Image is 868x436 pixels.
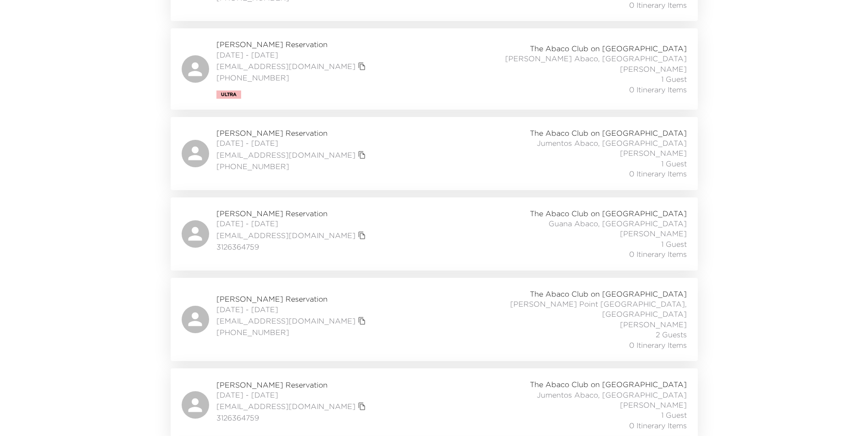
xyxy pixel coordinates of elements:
[216,218,368,229] span: [DATE] - [DATE]
[216,61,356,71] a: [EMAIL_ADDRESS][DOMAIN_NAME]
[216,294,368,304] span: [PERSON_NAME] Reservation
[216,316,356,326] a: [EMAIL_ADDRESS][DOMAIN_NAME]
[216,150,356,160] a: [EMAIL_ADDRESS][DOMAIN_NAME]
[216,208,368,218] span: [PERSON_NAME] Reservation
[629,169,687,179] span: 0 Itinerary Items
[216,390,368,400] span: [DATE] - [DATE]
[216,138,368,148] span: [DATE] - [DATE]
[629,85,687,95] span: 0 Itinerary Items
[171,197,698,271] a: [PERSON_NAME] Reservation[DATE] - [DATE][EMAIL_ADDRESS][DOMAIN_NAME]copy primary member email3126...
[530,128,687,138] span: The Abaco Club on [GEOGRAPHIC_DATA]
[620,148,687,158] span: [PERSON_NAME]
[537,138,687,148] span: Jumentos Abaco, [GEOGRAPHIC_DATA]
[216,327,368,337] span: [PHONE_NUMBER]
[656,330,687,340] span: 2 Guests
[661,239,687,249] span: 1 Guest
[537,390,687,400] span: Jumentos Abaco, [GEOGRAPHIC_DATA]
[171,117,698,190] a: [PERSON_NAME] Reservation[DATE] - [DATE][EMAIL_ADDRESS][DOMAIN_NAME]copy primary member email[PHO...
[356,229,368,242] button: copy primary member email
[530,289,687,299] span: The Abaco Club on [GEOGRAPHIC_DATA]
[629,340,687,350] span: 0 Itinerary Items
[216,161,368,171] span: [PHONE_NUMBER]
[530,43,687,53] span: The Abaco Club on [GEOGRAPHIC_DATA]
[620,319,687,330] span: [PERSON_NAME]
[216,380,368,390] span: [PERSON_NAME] Reservation
[629,420,687,431] span: 0 Itinerary Items
[356,400,368,413] button: copy primary member email
[216,50,368,60] span: [DATE] - [DATE]
[661,74,687,84] span: 1 Guest
[216,304,368,314] span: [DATE] - [DATE]
[221,92,237,97] span: Ultra
[216,242,368,252] span: 3126364759
[216,73,368,83] span: [PHONE_NUMBER]
[485,299,687,319] span: [PERSON_NAME] Point [GEOGRAPHIC_DATA], [GEOGRAPHIC_DATA]
[505,53,687,64] span: [PERSON_NAME] Abaco, [GEOGRAPHIC_DATA]
[216,413,368,423] span: 3126364759
[216,230,356,240] a: [EMAIL_ADDRESS][DOMAIN_NAME]
[661,410,687,420] span: 1 Guest
[620,229,687,239] span: [PERSON_NAME]
[356,314,368,327] button: copy primary member email
[661,159,687,169] span: 1 Guest
[356,60,368,73] button: copy primary member email
[171,278,698,361] a: [PERSON_NAME] Reservation[DATE] - [DATE][EMAIL_ADDRESS][DOMAIN_NAME]copy primary member email[PHO...
[530,379,687,389] span: The Abaco Club on [GEOGRAPHIC_DATA]
[620,64,687,74] span: [PERSON_NAME]
[629,249,687,259] span: 0 Itinerary Items
[171,28,698,109] a: [PERSON_NAME] Reservation[DATE] - [DATE][EMAIL_ADDRESS][DOMAIN_NAME]copy primary member email[PHO...
[549,218,687,229] span: Guana Abaco, [GEOGRAPHIC_DATA]
[356,149,368,161] button: copy primary member email
[216,401,356,411] a: [EMAIL_ADDRESS][DOMAIN_NAME]
[530,208,687,218] span: The Abaco Club on [GEOGRAPHIC_DATA]
[216,39,368,49] span: [PERSON_NAME] Reservation
[620,400,687,410] span: [PERSON_NAME]
[216,128,368,138] span: [PERSON_NAME] Reservation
